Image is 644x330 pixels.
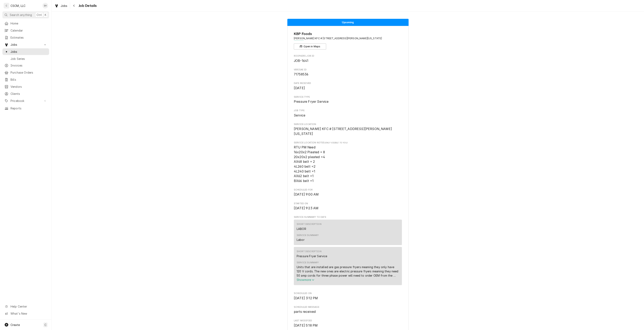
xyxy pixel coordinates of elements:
[294,37,402,40] span: Address
[11,35,47,40] span: Estimates
[294,82,402,85] span: Date Received
[297,250,321,253] div: Short Description
[294,123,402,126] span: Service Location
[42,3,48,8] div: SH
[2,69,49,76] a: Purchase Orders
[2,310,49,317] a: Go to What's New
[294,127,402,136] span: Service Location
[294,59,308,63] span: JOB-1641
[294,216,402,287] div: Service Summary To Date
[2,105,49,112] a: Reports
[294,86,305,90] span: [DATE]
[294,216,402,219] span: Service Summary To Date
[11,106,47,110] span: Reports
[2,303,49,310] a: Go to Help Center
[294,86,402,91] span: Date Received
[294,220,402,287] div: Service Summary
[11,85,47,89] span: Vendors
[294,68,402,77] div: Verisae ID
[2,48,49,55] a: Jobs
[71,2,77,9] button: Navigate back
[294,95,402,99] span: Service Type
[294,82,402,90] div: Date Received
[2,34,49,41] a: Estimates
[11,77,47,82] span: Bills
[294,141,402,144] span: Service Location Notes
[2,41,49,48] a: Go to Jobs
[11,323,20,327] span: Create
[2,55,49,62] a: Job Series
[294,145,402,183] span: [object Object]
[61,4,67,8] span: Jobs
[2,97,49,104] a: Go to Pricebook
[294,192,319,196] span: [DATE] 9:00 AM
[294,72,402,77] span: Verisae ID
[294,31,402,50] div: Client Information
[287,19,409,26] div: Status
[11,42,41,47] span: Jobs
[294,310,316,314] span: parts received
[342,21,354,24] span: Upcoming
[297,227,306,231] div: LABOR
[10,13,32,17] span: Search anything
[11,4,25,8] div: CSCM, LLC
[294,188,402,191] span: Scheduled For
[4,3,9,8] div: CSCM, LLC's Avatar
[297,261,319,264] div: Service Summary
[11,50,47,54] span: Jobs
[45,13,46,17] span: K
[53,2,69,9] a: Jobs
[297,278,399,282] button: Showmore
[294,206,402,211] span: Started On
[294,109,402,118] div: Job Type
[11,57,47,61] span: Job Series
[42,3,48,8] div: Serra Heyen's Avatar
[297,265,399,278] div: Units that are installed are gas pressure fryers meaning they only have 120 V cords. The new ones...
[37,13,42,17] span: Ctrl
[294,306,402,309] span: Scheduled Message
[294,127,392,136] span: [PERSON_NAME] KFC # [STREET_ADDRESS][PERSON_NAME][US_STATE]
[294,188,402,197] div: Scheduled For
[294,109,402,112] span: Job Type
[294,54,402,63] div: Roopairs Job ID
[297,234,319,237] div: Service Summary
[294,306,402,314] div: Scheduled Message
[294,99,402,104] span: Service Type
[294,100,329,104] span: Pressure Fryer Service
[294,141,402,183] div: [object Object]
[2,83,49,90] a: Vendors
[294,68,402,71] span: Verisae ID
[297,278,314,281] span: Show more
[11,21,47,25] span: Home
[294,58,402,63] span: Roopairs Job ID
[11,92,47,96] span: Clients
[4,3,9,8] div: C
[2,76,49,83] a: Bills
[77,3,97,8] span: Job Details
[294,296,402,301] span: Scheduled On
[2,11,49,18] button: Search anythingCtrlK
[44,323,46,327] span: C
[294,202,402,205] span: Started On
[2,27,49,34] a: Calendar
[294,145,325,183] span: RTU PM Need 16x20x2 Pleated = 8 20x20x2 pleated =4 AX48 belt = 2 4L260 belt =2 4L240 belt =1 AX62...
[2,62,49,69] a: Invoices
[294,324,318,327] span: [DATE] 5:18 PM
[294,192,402,197] span: Scheduled For
[294,296,318,300] span: [DATE] 3:12 PM
[297,223,321,226] div: Short Description
[294,43,326,50] button: Open in Maps
[294,95,402,104] div: Service Type
[294,292,402,295] span: Scheduled On
[294,72,308,76] span: 71758536
[294,292,402,300] div: Scheduled On
[11,311,47,316] span: What's New
[11,28,47,33] span: Calendar
[294,113,402,118] span: Job Type
[11,70,47,75] span: Purchase Orders
[294,113,305,117] span: Service
[294,54,402,58] span: Roopairs Job ID
[297,254,327,258] div: Pressure Fryer Service
[294,31,402,37] span: Name
[325,142,348,144] span: (Only Visible to You)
